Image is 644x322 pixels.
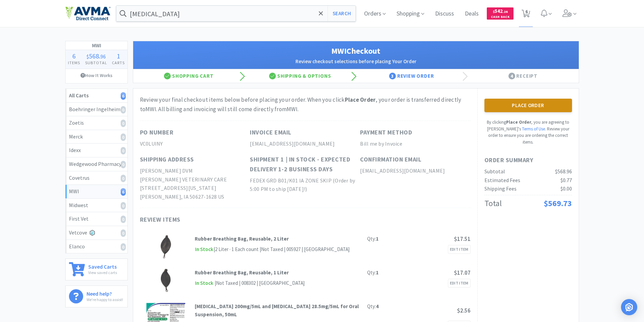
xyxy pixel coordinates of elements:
[493,9,495,14] span: $
[195,303,359,318] strong: [MEDICAL_DATA] 200mg/5mL and [MEDICAL_DATA] 28.5mg/5mL for Oral Suspension, 50mL
[376,236,379,242] strong: 1
[506,119,531,125] strong: Place Order
[448,245,471,254] a: Edit Item
[66,144,127,157] a: Idexx0
[522,126,545,132] a: Terms of Use
[121,202,126,209] i: 0
[121,92,126,100] i: 6
[367,302,379,311] div: Qty:
[259,245,350,253] div: | Not Taxed | 005927 | [GEOGRAPHIC_DATA]
[250,155,360,174] h1: Shipment 1 | In stock - expected delivery 1-2 business days
[69,119,124,127] div: Zoetis
[484,99,572,112] button: Place Order
[117,52,120,60] span: 1
[66,240,127,253] a: Elanco0
[432,11,457,17] a: Discuss
[66,116,127,130] a: Zoetis0
[66,41,127,50] h1: MWI
[484,167,505,176] div: Subtotal
[367,269,379,277] div: Qty:
[66,89,127,103] a: All Carts6
[503,9,508,14] span: . 26
[484,184,517,193] div: Shipping Fees
[66,199,127,213] a: Midwest0
[140,45,572,57] h1: MWI Checkout
[69,228,124,237] div: Vetcove
[66,59,83,66] h4: Items
[66,103,127,117] a: Boehringer Ingelheim0
[140,193,250,201] h2: [PERSON_NAME], IA 50627-1628 US
[69,160,124,169] div: Wedgewood Pharmacy
[389,73,396,79] span: 3
[484,119,572,145] p: By clicking , you are agreeing to [PERSON_NAME]'s . Review your order to ensure you are ordering ...
[69,187,124,196] div: MWI
[195,269,289,276] strong: Rubber Breathing Bag, Reusable, 1 Liter
[376,303,379,309] strong: 4
[65,6,111,21] img: e4e33dab9f054f5782a47901c742baa9_102.png
[250,176,360,194] h2: FEDEX GRD B01/K01 IA ZONE SKIP (Order by 5:00 PM to ship [DATE]!)
[89,52,99,60] span: 568
[66,185,127,199] a: MWI6
[555,168,572,175] span: $568.96
[462,11,481,17] a: Deals
[140,128,174,138] h1: PO Number
[448,279,471,288] a: Edit Item
[214,246,259,252] span: | 2 Liter · 1 Each count
[121,120,126,127] i: 0
[110,59,127,66] h4: Carts
[484,176,520,185] div: Estimated Fees
[69,215,124,223] div: First Vet
[160,235,171,258] img: 9c447bb95fb14e0e9facdefa13479a36_10056.png
[88,269,117,276] p: View saved carts
[140,167,250,175] h2: [PERSON_NAME] DVM
[66,157,127,171] a: Wedgewood Pharmacy0
[72,52,76,60] span: 6
[560,185,572,192] span: $0.00
[360,128,412,138] h1: Payment Method
[140,57,572,66] h2: Review checkout selections before placing Your Order
[621,299,637,315] div: Open Intercom Messenger
[244,69,356,83] div: Shipping & Options
[140,215,343,225] h1: Review Items
[88,262,117,269] h6: Saved Carts
[121,243,126,251] i: 0
[140,155,194,165] h1: Shipping Address
[454,235,471,243] span: $17.51
[160,269,171,292] img: 08e5815711944faf98d5cb3f8dfd4516_10055.png
[367,235,379,243] div: Qty:
[87,53,89,60] span: $
[487,4,514,23] a: $542.26Cash Back
[250,140,360,148] h2: [EMAIL_ADDRESS][DOMAIN_NAME]
[69,174,124,182] div: Covetrus
[69,242,124,251] div: Elanco
[66,212,127,226] a: First Vet0
[345,96,376,103] strong: Place Order
[195,279,214,288] span: In Stock
[65,258,128,280] a: Saved CartsView saved carts
[140,184,250,193] h2: [STREET_ADDRESS][US_STATE]
[360,140,470,148] h2: Bill me by Invoice
[491,15,509,20] span: Cash Back
[66,171,127,185] a: Covetrus0
[69,146,124,155] div: Idexx
[484,197,502,210] div: Total
[100,53,106,60] span: 96
[519,11,533,18] a: 6
[69,92,89,99] strong: All Carts
[214,279,305,287] div: | Not Taxed | 008302 | [GEOGRAPHIC_DATA]
[356,69,468,83] div: Review Order
[376,269,379,276] strong: 1
[121,147,126,154] i: 0
[140,140,250,148] h2: VC0LUINY
[121,106,126,114] i: 0
[121,161,126,168] i: 0
[69,105,124,114] div: Boehringer Ingelheim
[121,133,126,141] i: 0
[82,59,110,66] h4: Subtotal
[560,177,572,183] span: $0.77
[544,198,572,208] span: $569.73
[457,307,471,314] span: $2.56
[508,73,515,79] span: 4
[66,226,127,240] a: Vetcove0
[140,95,471,114] div: Review your final checkout items below before placing your order. When you click , your order is ...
